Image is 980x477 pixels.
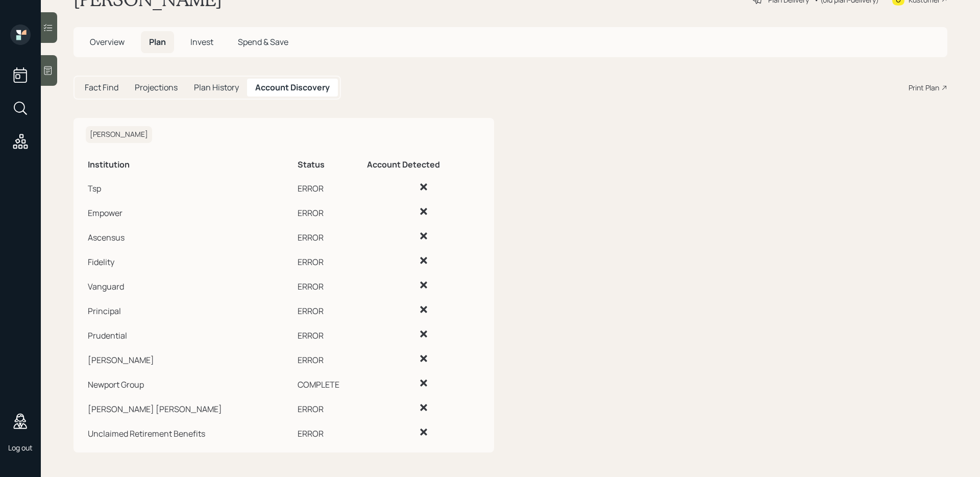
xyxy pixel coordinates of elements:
[86,151,296,175] th: Institution
[86,175,296,199] td: Tsp
[296,420,365,444] td: ERROR
[909,82,939,93] div: Print Plan
[296,248,365,273] td: ERROR
[296,175,365,199] td: ERROR
[86,322,296,346] td: Prudential
[296,273,365,297] td: ERROR
[296,199,365,224] td: ERROR
[86,126,152,143] h6: [PERSON_NAME]
[194,83,239,92] h5: Plan History
[296,322,365,346] td: ERROR
[296,224,365,248] td: ERROR
[86,273,296,297] td: Vanguard
[296,346,365,371] td: ERROR
[149,36,166,47] span: Plan
[86,199,296,224] td: Empower
[190,36,213,47] span: Invest
[90,36,125,47] span: Overview
[86,420,296,444] td: Unclaimed Retirement Benefits
[255,83,330,92] h5: Account Discovery
[135,83,178,92] h5: Projections
[86,248,296,273] td: Fidelity
[86,371,296,395] td: Newport Group
[365,151,482,175] th: Account Detected
[86,346,296,371] td: [PERSON_NAME]
[296,151,365,175] th: Status
[238,36,288,47] span: Spend & Save
[86,224,296,248] td: Ascensus
[86,395,296,420] td: [PERSON_NAME] [PERSON_NAME]
[296,371,365,395] td: COMPLETE
[296,297,365,322] td: ERROR
[296,395,365,420] td: ERROR
[86,297,296,322] td: Principal
[85,83,118,92] h5: Fact Find
[8,443,33,452] div: Log out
